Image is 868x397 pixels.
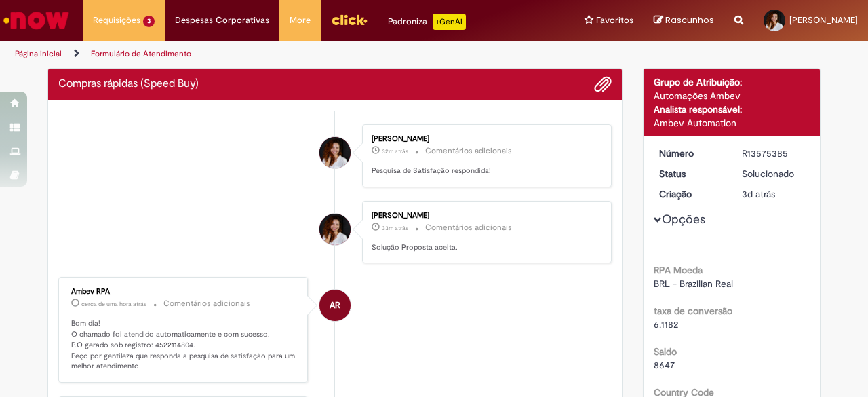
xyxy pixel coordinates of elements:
span: AR [330,289,340,322]
span: 8647 [654,359,675,371]
div: 29/09/2025 09:37:36 [742,187,805,201]
span: 6.1182 [654,318,678,330]
div: Grupo de Atribuição: [654,75,810,89]
dt: Criação [649,187,732,201]
span: Despesas Corporativas [175,14,269,27]
dt: Status [649,167,732,181]
img: click_logo_yellow_360x200.png [331,10,368,30]
a: Página inicial [15,48,62,59]
span: Favoritos [596,14,633,27]
small: Comentários adicionais [425,222,512,233]
a: Formulário de Atendimento [91,48,191,59]
span: BRL - Brazilian Real [654,278,733,290]
h2: Compras rápidas (Speed Buy) Histórico de tíquete [58,78,199,90]
div: Ambev RPA [319,290,351,321]
b: RPA Moeda [654,264,703,276]
span: 3 [143,16,155,27]
div: Brunna Santos De Oliveira [319,137,351,168]
div: Automações Ambev [654,89,810,102]
div: Solucionado [742,167,805,181]
div: [PERSON_NAME] [372,135,597,143]
img: ServiceNow [1,7,71,34]
span: 3d atrás [742,188,775,200]
span: cerca de uma hora atrás [81,300,146,308]
span: [PERSON_NAME] [789,14,858,26]
dt: Número [649,147,732,160]
span: Requisições [93,14,140,27]
b: taxa de conversão [654,305,732,317]
span: 33m atrás [382,224,408,232]
time: 29/09/2025 09:37:36 [742,188,775,200]
small: Comentários adicionais [425,145,512,157]
b: Saldo [654,345,677,358]
div: Padroniza [388,14,466,30]
small: Comentários adicionais [163,298,250,309]
a: Rascunhos [654,14,714,27]
button: Adicionar anexos [594,75,612,93]
time: 01/10/2025 11:10:57 [382,224,408,232]
div: Brunna Santos De Oliveira [319,214,351,245]
p: +GenAi [433,14,466,30]
div: R13575385 [742,147,805,160]
span: Rascunhos [665,14,714,26]
p: Bom dia! O chamado foi atendido automaticamente e com sucesso. P.O gerado sob registro: 452211480... [71,318,297,372]
ul: Trilhas de página [10,41,568,67]
div: Ambev Automation [654,116,810,130]
time: 01/10/2025 11:11:04 [382,147,408,155]
span: 32m atrás [382,147,408,155]
div: Analista responsável: [654,102,810,116]
div: [PERSON_NAME] [372,212,597,220]
p: Pesquisa de Satisfação respondida! [372,166,597,176]
time: 01/10/2025 10:31:10 [81,300,146,308]
p: Solução Proposta aceita. [372,242,597,253]
span: More [290,14,311,27]
div: Ambev RPA [71,288,297,296]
